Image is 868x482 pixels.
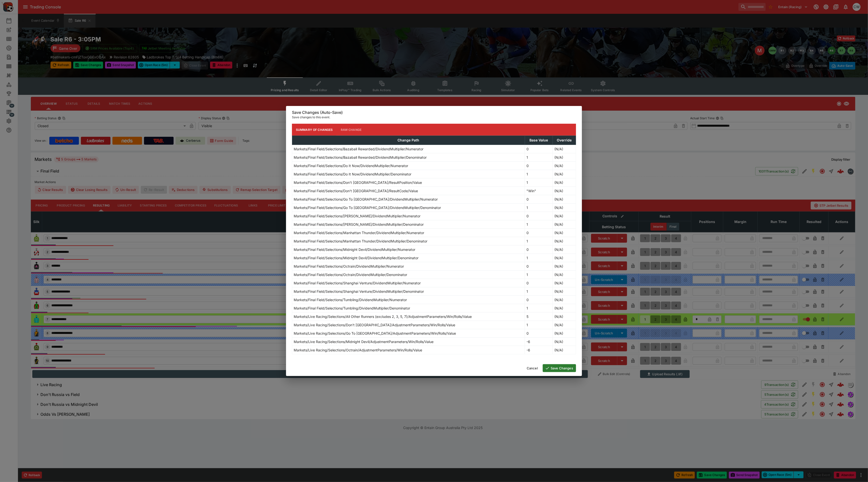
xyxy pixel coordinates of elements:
td: 0 [525,212,553,220]
button: Save Changes [543,364,576,372]
td: 1 [525,237,553,245]
th: Change Path [292,136,525,145]
td: (N/A) [553,237,576,245]
p: Markets/Final Field/Selections/Don't [GEOGRAPHIC_DATA]/ResultCode/Value [294,188,418,193]
td: (N/A) [553,195,576,204]
td: -6 [525,346,553,354]
td: 0 [525,162,553,170]
td: 1 [525,271,553,279]
p: Markets/Live Racing/Selections/Midnight Devil/AdjustmentParameters/Win/Rolls/Value [294,339,434,344]
p: Markets/Live Racing/Selections/All Other Runners (excludes 2, 3, 5, 7)/AdjustmentParameters/Win/R... [294,314,472,319]
td: (N/A) [553,338,576,346]
td: (N/A) [553,220,576,229]
td: (N/A) [553,271,576,279]
p: Markets/Final Field/Selections/Go To [GEOGRAPHIC_DATA]/DividendMultiplier/Denominator [294,205,441,210]
td: (N/A) [553,262,576,271]
td: (N/A) [553,287,576,296]
td: (N/A) [553,153,576,162]
p: Markets/Final Field/Selections/Manhattan Thunder/DividendMultiplier/Denominator [294,239,427,244]
p: Markets/Final Field/Selections/Bazaball Rewarded/DividendMultiplier/Numerator [294,146,423,152]
p: Markets/Final Field/Selections/Tumbling/DividendMultiplier/Denominator [294,306,410,311]
td: (N/A) [553,312,576,321]
td: -6 [525,338,553,346]
td: (N/A) [553,296,576,304]
td: 1 [525,170,553,178]
button: Cancel [524,364,541,372]
td: 5 [525,312,553,321]
p: Markets/Final Field/Selections/[PERSON_NAME]/DividendMultiplier/Denominator [294,222,424,227]
td: (N/A) [553,346,576,354]
td: (N/A) [553,304,576,312]
td: 1 [525,304,553,312]
td: 0 [525,195,553,204]
td: (N/A) [553,321,576,329]
p: Save changes to this event. [292,115,576,120]
td: (N/A) [553,187,576,195]
h6: Save Changes (Auto-Save) [292,110,576,115]
p: Markets/Final Field/Selections/Don't [GEOGRAPHIC_DATA]/ResultPosition/Value [294,180,422,185]
td: 0 [525,329,553,338]
td: (N/A) [553,212,576,220]
p: Markets/Final Field/Selections/Do It Now/DividendMultiplier/Denominator [294,172,411,177]
td: 0 [525,229,553,237]
td: 1 [525,254,553,262]
th: Override [553,136,576,145]
td: "Win" [525,187,553,195]
td: (N/A) [553,178,576,187]
td: (N/A) [553,254,576,262]
td: 0 [525,296,553,304]
td: (N/A) [553,170,576,178]
p: Markets/Final Field/Selections/Shanghai Venture/DividendMultiplier/Denominator [294,289,424,294]
p: Markets/Final Field/Selections/Midnight Devil/DividendMultiplier/Numerator [294,247,415,252]
td: 0 [525,145,553,153]
button: Raw Change [337,124,366,136]
th: Base Value [525,136,553,145]
td: (N/A) [553,245,576,254]
p: Markets/Live Racing/Selections/Octrain/AdjustmentParameters/Win/Rolls/Value [294,347,422,353]
td: 1 [525,287,553,296]
td: 0 [525,279,553,287]
button: Summary of Changes [292,124,337,136]
td: (N/A) [553,279,576,287]
p: Markets/Final Field/Selections/[PERSON_NAME]/DividendMultiplier/Numerator [294,213,420,219]
td: 1 [525,153,553,162]
p: Markets/Final Field/Selections/Do It Now/DividendMultiplier/Numerator [294,163,408,168]
p: Markets/Live Racing/Selections/Don't [GEOGRAPHIC_DATA]/AdjustmentParameters/Win/Rolls/Value [294,322,455,327]
p: Markets/Final Field/Selections/Octrain/DividendMultiplier/Numerator [294,264,404,269]
p: Markets/Final Field/Selections/Go To [GEOGRAPHIC_DATA]/DividendMultiplier/Numerator [294,197,438,202]
td: 1 [525,220,553,229]
td: 1 [525,178,553,187]
td: 1 [525,321,553,329]
p: Markets/Live Racing/Selections/Go To [GEOGRAPHIC_DATA]/AdjustmentParameters/Win/Rolls/Value [294,331,456,336]
td: 0 [525,262,553,271]
p: Markets/Final Field/Selections/Shanghai Venture/DividendMultiplier/Numerator [294,280,421,286]
p: Markets/Final Field/Selections/Midnight Devil/DividendMultiplier/Denominator [294,255,418,260]
p: Markets/Final Field/Selections/Octrain/DividendMultiplier/Denominator [294,272,407,277]
p: Markets/Final Field/Selections/Tumbling/DividendMultiplier/Numerator [294,297,407,302]
p: Markets/Final Field/Selections/Manhattan Thunder/DividendMultiplier/Numerator [294,230,424,235]
td: (N/A) [553,329,576,338]
td: (N/A) [553,145,576,153]
td: (N/A) [553,204,576,212]
td: (N/A) [553,229,576,237]
td: 1 [525,204,553,212]
td: (N/A) [553,162,576,170]
p: Markets/Final Field/Selections/Bazaball Rewarded/DividendMultiplier/Denominator [294,155,427,160]
td: 0 [525,245,553,254]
